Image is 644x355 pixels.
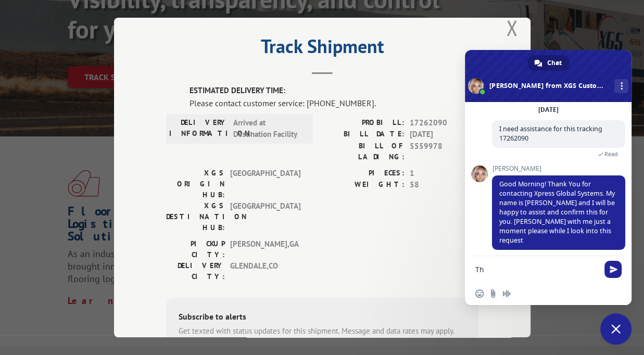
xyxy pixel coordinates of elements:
div: Please contact customer service: [PHONE_NUMBER]. [190,97,478,109]
span: 17262090 [410,117,478,129]
span: [DATE] [410,129,478,141]
span: Arrived at Destination Facility [233,117,304,141]
div: Get texted with status updates for this shipment. Message and data rates may apply. Message frequ... [179,325,466,349]
div: Close chat [600,313,632,345]
span: 1 [410,168,478,180]
span: Insert an emoji [475,289,484,298]
label: PICKUP CITY: [166,238,225,260]
span: GLENDALE , CO [230,260,300,282]
span: I need assistance for this tracking 17262090 [499,124,602,143]
div: Chat [528,55,569,71]
label: PIECES: [322,168,405,180]
span: Send [604,261,622,278]
span: 5559978 [410,141,478,162]
span: Good Morning! Thank You for contacting Xpress Global Systems. My name is [PERSON_NAME] and I will... [499,180,615,245]
h2: Track Shipment [166,39,478,59]
span: [PERSON_NAME] , GA [230,238,300,260]
span: [PERSON_NAME] [492,165,625,172]
label: PROBILL: [322,117,405,129]
span: Send a file [489,289,497,298]
label: DELIVERY CITY: [166,260,225,282]
div: More channels [614,79,628,93]
label: BILL DATE: [322,129,405,141]
label: WEIGHT: [322,179,405,191]
span: Chat [547,55,562,71]
button: Close modal [506,14,517,42]
span: [GEOGRAPHIC_DATA] [230,168,300,200]
label: DELIVERY INFORMATION: [169,117,228,141]
label: BILL OF LADING: [322,141,405,162]
span: Read [604,150,618,158]
label: XGS DESTINATION HUB: [166,200,225,233]
div: Subscribe to alerts [179,310,466,325]
label: ESTIMATED DELIVERY TIME: [190,85,478,97]
span: [GEOGRAPHIC_DATA] [230,200,300,233]
span: 58 [410,179,478,191]
textarea: Compose your message... [475,265,598,274]
span: Audio message [502,289,511,298]
label: XGS ORIGIN HUB: [166,168,225,200]
div: [DATE] [538,107,559,113]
